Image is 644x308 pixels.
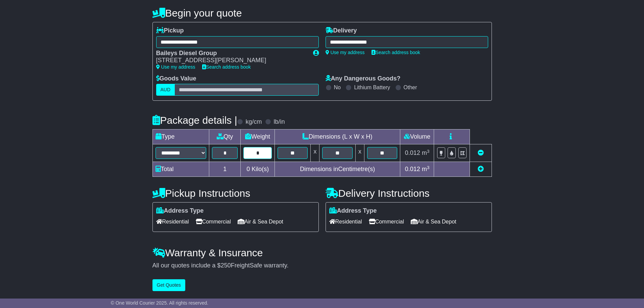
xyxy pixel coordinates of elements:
[369,216,404,227] span: Commercial
[411,216,456,227] span: Air & Sea Depot
[152,7,492,19] h4: Begin your quote
[238,216,283,227] span: Air & Sea Depot
[422,166,430,172] span: m
[209,162,241,177] td: 1
[400,129,434,144] td: Volume
[405,166,420,172] span: 0.012
[478,166,484,172] a: Add new item
[275,129,400,144] td: Dimensions (L x W x H)
[156,64,195,70] a: Use my address
[427,149,430,154] sup: 3
[156,216,189,227] span: Residential
[241,162,275,177] td: Kilo(s)
[156,84,175,96] label: AUD
[156,27,184,34] label: Pickup
[246,166,250,172] span: 0
[156,50,306,57] div: Baileys Diesel Group
[326,27,357,34] label: Delivery
[152,115,237,126] h4: Package details |
[478,149,484,156] a: Remove this item
[275,162,400,177] td: Dimensions in Centimetre(s)
[152,262,492,269] div: All our quotes include a $ FreightSafe warranty.
[245,118,262,126] label: kg/cm
[152,129,209,144] td: Type
[405,149,420,156] span: 0.012
[329,207,377,215] label: Address Type
[241,129,275,144] td: Weight
[156,207,204,215] label: Address Type
[326,75,401,82] label: Any Dangerous Goods?
[209,129,241,144] td: Qty
[404,84,417,91] label: Other
[372,50,420,55] a: Search address book
[422,149,430,156] span: m
[156,57,306,64] div: [STREET_ADDRESS][PERSON_NAME]
[273,118,285,126] label: lb/in
[311,144,319,162] td: x
[152,162,209,177] td: Total
[196,216,231,227] span: Commercial
[152,279,186,291] button: Get Quotes
[202,64,251,70] a: Search address book
[326,188,492,199] h4: Delivery Instructions
[355,144,364,162] td: x
[427,165,430,170] sup: 3
[152,247,492,258] h4: Warranty & Insurance
[326,50,365,55] a: Use my address
[334,84,341,91] label: No
[111,300,209,306] span: © One World Courier 2025. All rights reserved.
[152,188,319,199] h4: Pickup Instructions
[156,75,196,82] label: Goods Value
[329,216,362,227] span: Residential
[354,84,390,91] label: Lithium Battery
[221,262,231,269] span: 250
